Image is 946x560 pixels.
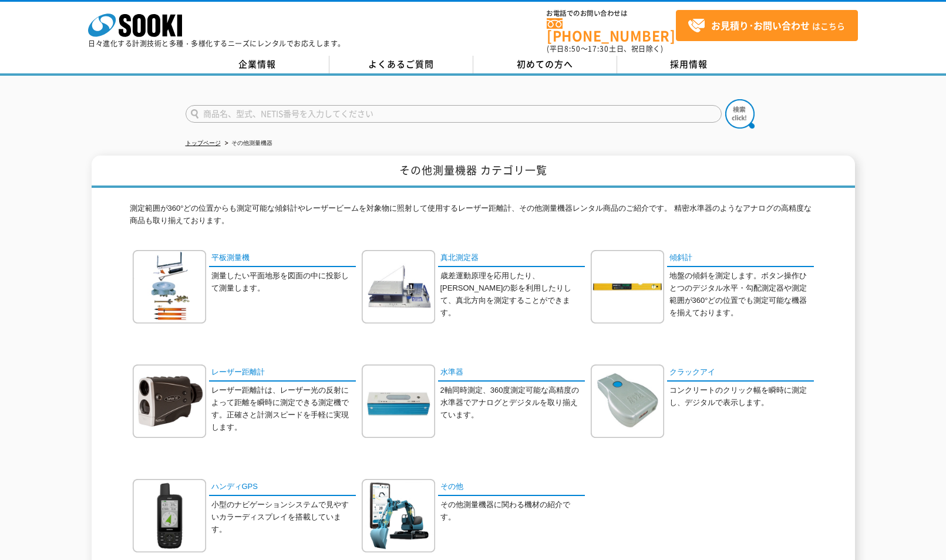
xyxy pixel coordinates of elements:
strong: お見積り･お問い合わせ [711,18,810,32]
a: クラックアイ [667,365,814,382]
span: 17:30 [588,43,609,54]
p: 歳差運動原理を応用したり、[PERSON_NAME]の影を利用したりして、真北方向を測定することができます。 [440,270,585,319]
a: レーザー距離計 [209,365,356,382]
li: その他測量機器 [223,137,272,150]
img: 平板測量機 [133,250,206,323]
img: 傾斜計 [591,250,664,323]
span: はこちら [688,17,845,35]
span: 8:50 [564,43,581,54]
img: btn_search.png [725,99,755,129]
span: (平日 ～ 土日、祝日除く) [547,43,663,54]
a: 平板測量機 [209,250,356,267]
img: 真北測定器 [362,250,435,323]
img: その他 [362,479,435,552]
p: 測量したい平面地形を図面の中に投影して測量します。 [211,270,356,295]
p: レーザー距離計は、レーザー光の反射によって距離を瞬時に測定できる測定機です。正確さと計測スピードを手軽に実現します。 [211,384,356,433]
p: その他測量機器に関わる機材の紹介です。 [440,499,585,524]
p: 地盤の傾斜を測定します。ボタン操作ひとつのデジタル水平・勾配測定器や測定範囲が360°どの位置でも測定可能な機器を揃えております。 [669,270,814,319]
input: 商品名、型式、NETIS番号を入力してください [186,105,722,123]
a: 企業情報 [186,56,329,73]
a: お見積り･お問い合わせはこちら [676,10,858,41]
p: 小型のナビゲーションシステムで見やすいカラーディスプレイを搭載しています。 [211,499,356,535]
p: コンクリートのクリック幅を瞬時に測定し、デジタルで表示します。 [669,384,814,409]
img: クラックアイ [591,365,664,438]
a: よくあるご質問 [329,56,473,73]
img: ハンディGPS [133,479,206,552]
p: 日々進化する計測技術と多種・多様化するニーズにレンタルでお応えします。 [88,40,345,47]
p: 2軸同時測定、360度測定可能な高精度の水準器でアナログとデジタルを取り揃えています。 [440,384,585,421]
a: [PHONE_NUMBER] [547,18,676,42]
a: 水準器 [438,365,585,382]
a: ハンディGPS [209,479,356,496]
a: 初めての方へ [473,56,617,73]
img: 水準器 [362,365,435,438]
a: その他 [438,479,585,496]
a: 採用情報 [617,56,761,73]
a: トップページ [186,140,221,146]
a: 傾斜計 [667,250,814,267]
span: 初めての方へ [517,58,573,70]
span: お電話でのお問い合わせは [547,10,676,17]
img: レーザー距離計 [133,365,206,438]
a: 真北測定器 [438,250,585,267]
h1: その他測量機器 カテゴリ一覧 [92,156,855,188]
p: 測定範囲が360°どの位置からも測定可能な傾斜計やレーザービームを対象物に照射して使用するレーザー距離計、その他測量機器レンタル商品のご紹介です。 精密水準器のようなアナログの高精度な商品も取り... [130,203,817,233]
